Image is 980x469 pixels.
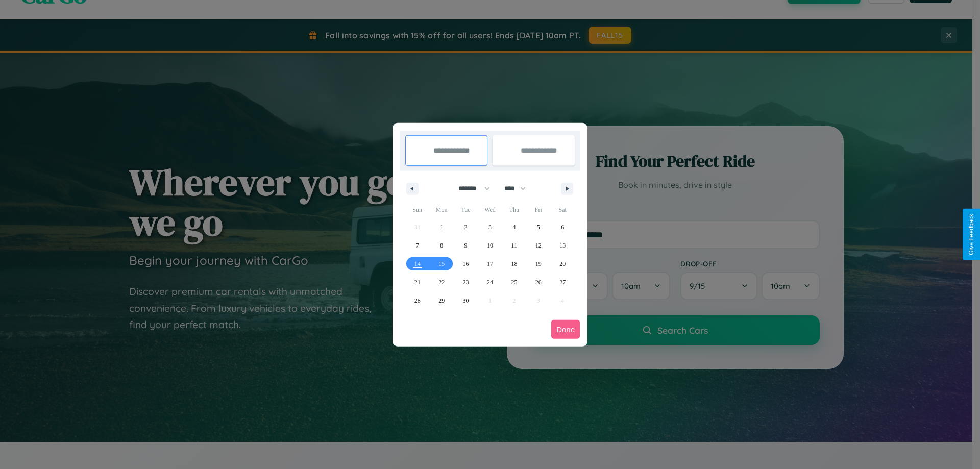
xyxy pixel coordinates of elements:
span: 11 [511,236,518,255]
button: 25 [502,273,526,291]
button: 8 [429,236,453,255]
span: 13 [559,236,566,255]
button: 22 [429,273,453,291]
span: 28 [414,291,421,310]
span: 18 [511,255,517,273]
span: 8 [440,236,443,255]
span: 5 [537,218,540,236]
span: 26 [535,273,542,291]
button: 12 [526,236,550,255]
span: 4 [512,218,516,236]
span: 22 [438,273,445,291]
button: Done [551,320,580,339]
button: 9 [454,236,478,255]
button: 28 [405,291,429,310]
button: 19 [526,255,550,273]
span: Sun [405,202,429,218]
span: 23 [463,273,469,291]
span: 17 [487,255,493,273]
span: 19 [535,255,542,273]
span: 20 [559,255,566,273]
button: 24 [478,273,502,291]
span: 1 [440,218,443,236]
button: 20 [551,255,575,273]
span: 14 [414,255,421,273]
span: 6 [561,218,564,236]
span: 15 [438,255,445,273]
button: 7 [405,236,429,255]
button: 3 [478,218,502,236]
button: 15 [429,255,453,273]
button: 4 [502,218,526,236]
span: Mon [429,202,453,218]
button: 30 [454,291,478,310]
span: 30 [463,291,469,310]
button: 11 [502,236,526,255]
button: 1 [429,218,453,236]
button: 27 [551,273,575,291]
button: 23 [454,273,478,291]
span: Wed [478,202,502,218]
span: Thu [502,202,526,218]
button: 21 [405,273,429,291]
span: 2 [464,218,468,236]
span: 21 [414,273,421,291]
span: 29 [438,291,445,310]
span: 10 [487,236,493,255]
button: 13 [551,236,575,255]
div: Give Feedback [968,214,975,255]
span: 7 [416,236,419,255]
button: 29 [429,291,453,310]
span: Tue [454,202,478,218]
span: 25 [511,273,517,291]
span: 12 [535,236,542,255]
button: 18 [502,255,526,273]
span: 9 [464,236,468,255]
span: 16 [463,255,469,273]
span: 27 [559,273,566,291]
button: 5 [526,218,550,236]
button: 2 [454,218,478,236]
button: 16 [454,255,478,273]
button: 17 [478,255,502,273]
button: 6 [551,218,575,236]
button: 10 [478,236,502,255]
span: Sat [551,202,575,218]
span: Fri [526,202,550,218]
button: 14 [405,255,429,273]
span: 3 [488,218,492,236]
button: 26 [526,273,550,291]
span: 24 [487,273,493,291]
